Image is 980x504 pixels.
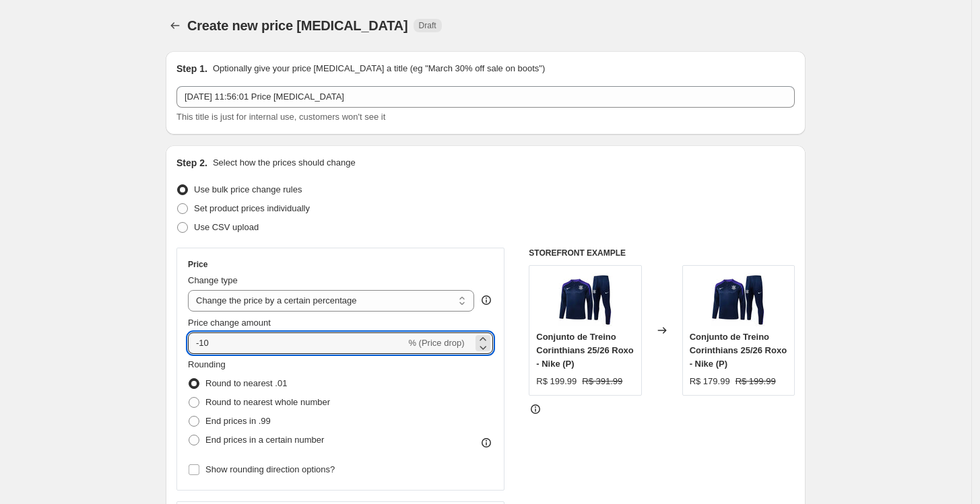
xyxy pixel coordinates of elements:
span: This title is just for internal use, customers won't see it [176,112,385,122]
h6: STOREFRONT EXAMPLE [529,248,795,258]
p: Optionally give your price [MEDICAL_DATA] a title (eg "March 30% off sale on boots") [213,62,545,75]
p: Select how the prices should change [213,156,356,170]
img: img_9267-eb6ae285ff465d4c2817436255218528-1024-1024_800x-f3a899edb8e860028917527721618047-640-0_f... [558,273,612,326]
h2: Step 2. [176,156,207,170]
span: Conjunto de Treino Corinthians 25/26 Roxo - Nike (P) [536,332,633,369]
strike: R$ 199.99 [736,375,776,388]
input: -15 [188,332,405,354]
span: Use CSV upload [194,222,259,232]
span: Price change amount [188,318,271,328]
span: Draft [419,20,436,31]
div: help [480,293,493,307]
span: End prices in .99 [205,416,271,426]
span: Round to nearest whole number [205,397,330,407]
img: img_9267-eb6ae285ff465d4c2817436255218528-1024-1024_800x-f3a899edb8e860028917527721618047-640-0_f... [711,273,765,326]
h3: Price [188,259,207,270]
span: Change type [188,275,238,285]
span: End prices in a certain number [205,435,324,445]
button: Price change jobs [166,16,185,35]
div: R$ 179.99 [690,375,730,388]
strike: R$ 391.99 [582,375,622,388]
span: Rounding [188,359,226,369]
span: Round to nearest .01 [205,378,287,388]
div: R$ 199.99 [536,375,577,388]
span: Show rounding direction options? [205,464,335,474]
span: Conjunto de Treino Corinthians 25/26 Roxo - Nike (P) [690,332,787,369]
span: Set product prices individually [194,203,310,213]
span: % (Price drop) [408,338,464,348]
span: Create new price [MEDICAL_DATA] [187,18,408,33]
input: 30% off holiday sale [176,86,795,108]
span: Use bulk price change rules [194,184,302,194]
h2: Step 1. [176,62,207,75]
